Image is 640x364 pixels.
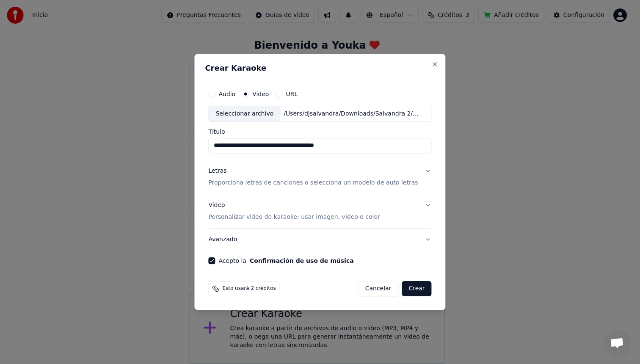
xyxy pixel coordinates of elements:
[208,179,418,187] p: Proporciona letras de canciones o selecciona un modelo de auto letras
[252,91,269,97] label: Video
[209,106,280,121] div: Seleccionar archivo
[222,285,276,292] span: Esto usará 2 créditos
[286,91,298,97] label: URL
[250,258,354,264] button: Acepto la
[208,167,226,175] div: Letras
[208,229,431,251] button: Avanzado
[208,129,431,135] label: Título
[208,194,431,228] button: VideoPersonalizar video de karaoke: usar imagen, video o color
[358,281,399,296] button: Cancelar
[218,91,235,97] label: Audio
[402,281,431,296] button: Crear
[208,201,380,221] div: Video
[208,160,431,194] button: LetrasProporciona letras de canciones o selecciona un modelo de auto letras
[208,213,380,221] p: Personalizar video de karaoke: usar imagen, video o color
[205,64,435,72] h2: Crear Karaoke
[280,110,424,118] div: /Users/djsalvandra/Downloads/Salvandra 2/Los Titanes De Durango - El Enamorado_2560x1438.mp4
[218,258,353,264] label: Acepto la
